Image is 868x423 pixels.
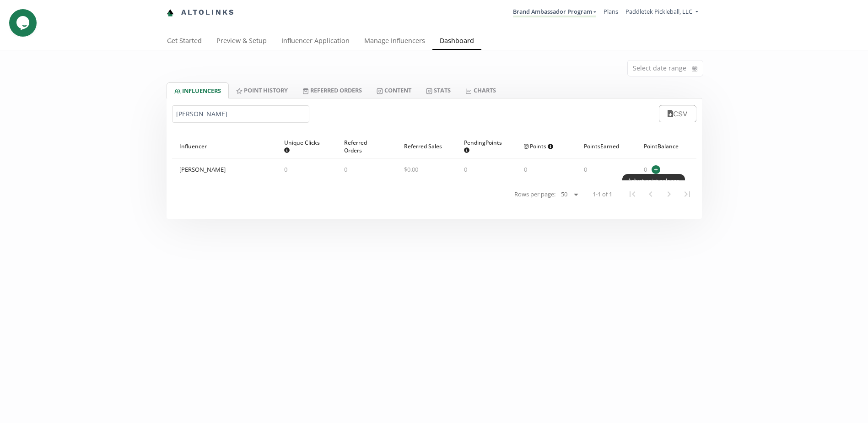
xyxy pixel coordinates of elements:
div: Referred Sales [404,135,449,158]
span: + [652,165,660,174]
span: 1-1 of 1 [593,190,612,199]
a: Paddletek Pickleball, LLC [625,7,698,18]
iframe: chat widget [9,9,38,37]
img: favicon-32x32.png [167,9,174,16]
div: Point Balance [644,135,689,158]
button: Last Page [678,185,696,203]
span: 0 [464,165,467,174]
div: Referred Orders [344,135,389,158]
a: Altolinks [167,5,235,20]
button: Previous Page [642,185,660,203]
a: Preview & Setup [209,33,274,51]
div: Points Earned [584,135,629,158]
span: 0 [524,165,527,174]
a: Manage Influencers [357,33,432,51]
div: Adjust point balance [622,174,685,187]
a: CHARTS [458,82,503,98]
a: Stats [419,82,458,98]
input: Search by name or handle... [172,105,309,123]
span: Unique Clicks [284,139,322,154]
a: Dashboard [432,33,481,51]
span: 0 [644,165,647,174]
span: 0 [284,165,287,174]
span: 0 [344,165,347,174]
div: [PERSON_NAME] [179,165,226,174]
span: Rows per page: [514,190,555,199]
a: Get Started [160,33,209,51]
div: Influencer [179,135,270,158]
a: Brand Ambassador Program [513,7,596,17]
span: Pending Points [464,139,502,154]
span: 0 [584,165,587,174]
span: $ 0.00 [404,165,418,174]
button: CSV [659,105,696,122]
select: Rows per page: [557,189,582,200]
a: Point HISTORY [229,82,295,98]
a: Influencer Application [274,33,357,51]
a: Referred Orders [295,82,369,98]
button: First Page [623,185,642,203]
button: Next Page [660,185,678,203]
span: Paddletek Pickleball, LLC [625,7,692,16]
a: Content [369,82,419,98]
span: Points [524,142,554,150]
a: INFLUENCERS [167,82,229,98]
a: Plans [604,7,618,16]
svg: calendar [692,64,697,73]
